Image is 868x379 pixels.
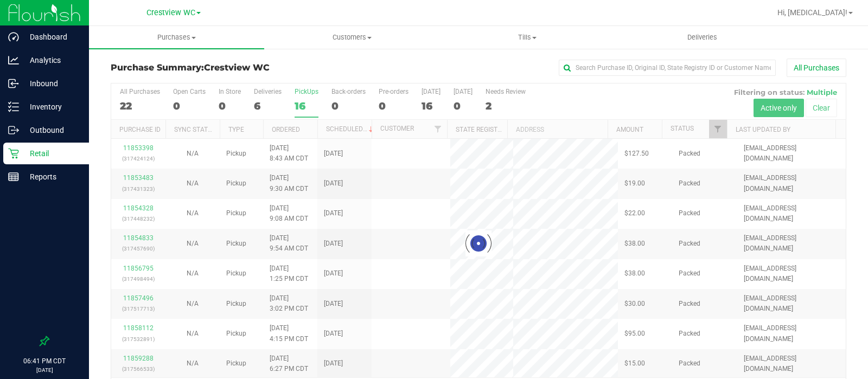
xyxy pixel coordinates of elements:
inline-svg: Analytics [8,55,19,66]
inline-svg: Outbound [8,125,19,136]
a: Deliveries [615,26,790,49]
input: Search Purchase ID, Original ID, State Registry ID or Customer Name... [559,60,776,76]
p: Dashboard [19,30,84,43]
span: Purchases [89,33,264,42]
h3: Purchase Summary: [111,63,356,73]
button: All Purchases [787,59,846,77]
p: Retail [19,147,84,160]
p: Inventory [19,100,84,113]
iframe: Resource center [11,292,43,325]
inline-svg: Inventory [8,101,19,112]
p: Inbound [19,77,84,90]
p: [DATE] [5,366,84,374]
a: Purchases [89,26,264,49]
inline-svg: Dashboard [8,31,19,42]
p: 06:41 PM CDT [5,356,84,366]
span: Crestview WC [146,8,195,17]
a: Tills [439,26,615,49]
p: Analytics [19,54,84,67]
inline-svg: Retail [8,148,19,159]
span: Tills [440,33,614,42]
span: Customers [265,33,439,42]
label: Pin the sidebar to full width on large screens [39,336,50,346]
inline-svg: Inbound [8,78,19,89]
inline-svg: Reports [8,171,19,182]
p: Reports [19,170,84,183]
span: Crestview WC [204,62,270,73]
a: Customers [264,26,439,49]
span: Hi, [MEDICAL_DATA]! [777,8,847,17]
span: Deliveries [673,33,732,42]
p: Outbound [19,124,84,137]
